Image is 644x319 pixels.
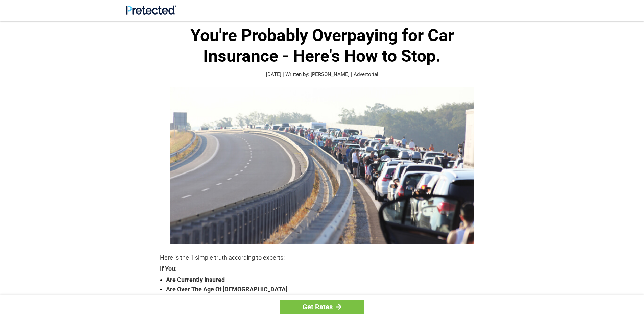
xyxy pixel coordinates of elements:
strong: If You: [160,266,484,272]
a: Get Rates [280,300,364,314]
strong: Are Over The Age Of [DEMOGRAPHIC_DATA] [166,285,484,294]
p: Here is the 1 simple truth according to experts: [160,253,484,262]
p: [DATE] | Written by: [PERSON_NAME] | Advertorial [160,71,484,78]
a: Site Logo [126,9,176,16]
h1: You're Probably Overpaying for Car Insurance - Here's How to Stop. [160,25,484,67]
img: Site Logo [126,5,176,15]
strong: Drive Less Than 50 Miles Per Day [166,294,484,303]
strong: Are Currently Insured [166,275,484,285]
